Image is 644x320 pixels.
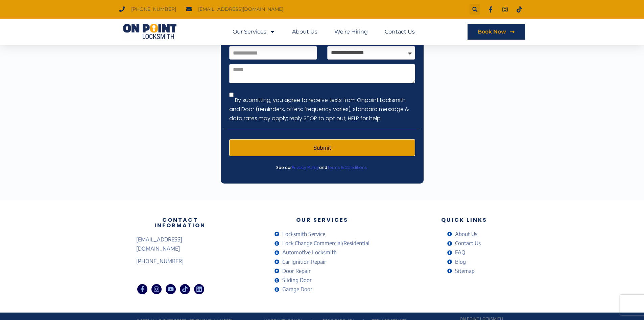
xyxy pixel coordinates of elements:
[453,257,466,266] span: Blog
[275,257,369,266] a: Car Ignition Repair
[136,217,224,228] h3: Contact Information
[275,248,369,257] a: Automotive Locksmith
[233,24,275,40] a: Our Services
[275,239,369,248] a: Lock Change Commercial/Residential
[233,24,415,40] nav: Menu
[292,24,317,40] a: About Us
[453,266,475,276] span: Sitemap
[281,248,337,257] span: Automotive Locksmith
[196,5,283,14] span: [EMAIL_ADDRESS][DOMAIN_NAME]
[224,163,420,173] p: See our and
[313,145,331,150] span: Submit
[229,28,415,161] form: Contact Form
[275,276,369,285] a: Sliding Door
[281,285,312,294] span: Garage Door
[447,266,481,276] a: Sitemap
[281,257,326,266] span: Car Ignition Repair
[136,235,224,253] a: [EMAIL_ADDRESS][DOMAIN_NAME]
[447,239,481,248] a: Contact Us
[275,230,369,239] a: Locksmith Service
[385,24,415,40] a: Contact Us
[478,29,506,35] span: Book Now
[281,230,325,239] span: Locksmith Service
[327,165,368,170] a: Terms & Conditions.
[136,257,224,266] a: [PHONE_NUMBER]
[281,266,311,276] span: Door Repair
[334,24,368,40] a: We’re Hiring
[136,257,184,266] span: [PHONE_NUMBER]
[231,217,413,223] h3: Our Services
[129,5,176,14] span: [PHONE_NUMBER]
[447,230,481,239] a: About Us
[229,96,409,122] label: By submitting, you agree to receive texts from Onpoint Locksmith and Door (reminders, offers; fre...
[229,139,415,156] button: Submit
[420,217,508,223] h3: Quick Links
[453,239,481,248] span: Contact Us
[447,257,481,266] a: Blog
[453,248,466,257] span: FAQ
[453,230,477,239] span: About Us
[468,24,525,40] a: Book Now
[470,4,480,15] div: Search
[292,165,319,170] a: Privacy Policy
[281,239,369,248] span: Lock Change Commercial/Residential
[281,276,312,285] span: Sliding Door
[447,248,481,257] a: FAQ
[275,266,369,276] a: Door Repair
